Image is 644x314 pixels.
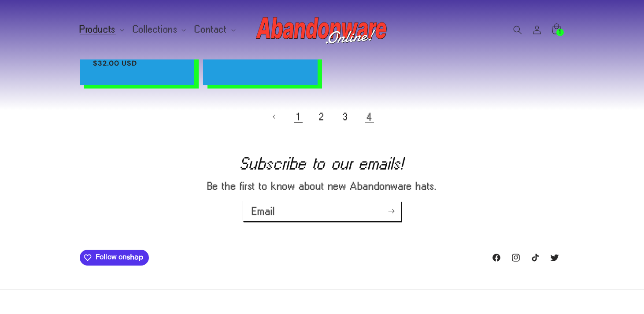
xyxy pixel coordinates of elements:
button: Subscribe [381,201,401,222]
a: Page 4 [360,107,379,126]
a: Page 1 [289,107,308,126]
nav: Pagination [80,107,564,126]
img: Abandonware [256,12,388,48]
span: Contact [195,26,227,33]
input: Email [243,201,401,221]
a: Page 3 [336,107,355,126]
summary: Collections [128,20,190,39]
span: 1 [559,29,561,36]
summary: Search [508,20,527,40]
a: Abandonware [253,9,392,51]
h2: Subscribe to our emails! [40,156,604,170]
span: Products [80,26,116,33]
a: Previous page [265,107,284,126]
a: Page 2 [312,107,332,126]
summary: Contact [189,20,239,39]
summary: Products [74,20,128,39]
p: Be the first to know about new Abandonware hats. [168,180,476,192]
span: Collections [133,26,178,33]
